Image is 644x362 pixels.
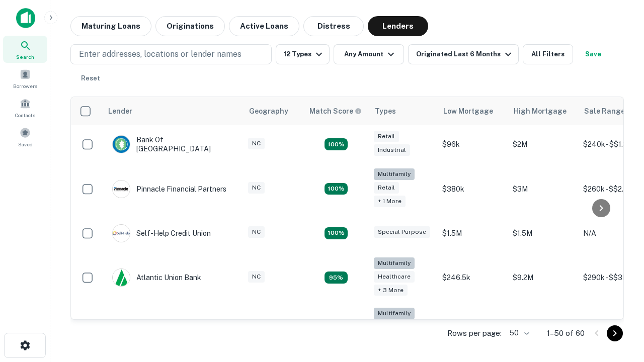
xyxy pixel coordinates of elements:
span: Contacts [15,111,35,119]
div: Bank Of [GEOGRAPHIC_DATA] [112,135,233,153]
button: Enter addresses, locations or lender names [70,44,272,64]
div: NC [248,138,265,149]
a: Search [3,36,47,63]
td: $380k [437,163,508,214]
th: Geography [243,97,303,125]
td: $2M [508,125,578,163]
div: NC [248,226,265,238]
button: Reset [74,68,107,88]
div: Multifamily [374,308,415,319]
td: $1.5M [437,214,508,252]
div: Healthcare [374,271,415,283]
div: 50 [506,326,531,340]
span: Saved [18,140,33,148]
td: $96k [437,125,508,163]
span: Search [16,53,34,61]
div: Low Mortgage [443,105,493,117]
img: picture [113,136,130,153]
div: High Mortgage [514,105,567,117]
p: Enter addresses, locations or lender names [79,48,242,60]
th: High Mortgage [508,97,578,125]
td: $246.5k [437,252,508,303]
p: Rows per page: [447,327,502,339]
h6: Match Score [309,106,360,117]
div: Matching Properties: 17, hasApolloMatch: undefined [325,183,348,195]
button: Distress [303,16,364,36]
th: Lender [102,97,243,125]
img: capitalize-icon.png [16,8,35,28]
div: Industrial [374,144,410,156]
a: Contacts [3,94,47,121]
div: The Fidelity Bank [112,319,194,337]
iframe: Chat Widget [594,249,644,298]
div: + 3 more [374,285,408,296]
div: Multifamily [374,168,415,180]
div: Special Purpose [374,226,430,238]
div: Pinnacle Financial Partners [112,180,226,198]
th: Capitalize uses an advanced AI algorithm to match your search with the best lender. The match sco... [303,97,369,125]
div: Originated Last 6 Months [416,48,514,60]
div: NC [248,271,265,283]
div: Sale Range [584,105,625,117]
button: Originated Last 6 Months [408,44,519,64]
div: Capitalize uses an advanced AI algorithm to match your search with the best lender. The match sco... [309,106,362,117]
button: Any Amount [334,44,404,64]
button: Lenders [368,16,428,36]
div: Geography [249,105,288,117]
div: Self-help Credit Union [112,224,211,242]
img: picture [113,180,130,198]
span: Borrowers [13,82,37,90]
td: $3.2M [508,303,578,353]
div: Matching Properties: 11, hasApolloMatch: undefined [325,227,348,239]
img: picture [113,269,130,286]
a: Saved [3,123,47,150]
button: Maturing Loans [70,16,151,36]
button: All Filters [523,44,573,64]
div: Retail [374,131,399,142]
button: 12 Types [276,44,330,64]
div: Matching Properties: 9, hasApolloMatch: undefined [325,271,348,284]
div: Atlantic Union Bank [112,268,201,287]
p: 1–50 of 60 [547,327,585,339]
th: Low Mortgage [437,97,508,125]
img: picture [113,225,130,242]
button: Save your search to get updates of matches that match your search criteria. [577,44,609,64]
td: $1.5M [508,214,578,252]
div: Matching Properties: 15, hasApolloMatch: undefined [325,138,348,150]
div: Retail [374,182,399,194]
div: Types [375,105,396,117]
div: Lender [108,105,132,117]
div: + 1 more [374,196,406,207]
button: Go to next page [607,325,623,341]
a: Borrowers [3,65,47,92]
div: NC [248,182,265,194]
button: Active Loans [229,16,299,36]
td: $3M [508,163,578,214]
button: Originations [155,16,225,36]
td: $9.2M [508,252,578,303]
th: Types [369,97,437,125]
div: Multifamily [374,257,415,269]
td: $246k [437,303,508,353]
